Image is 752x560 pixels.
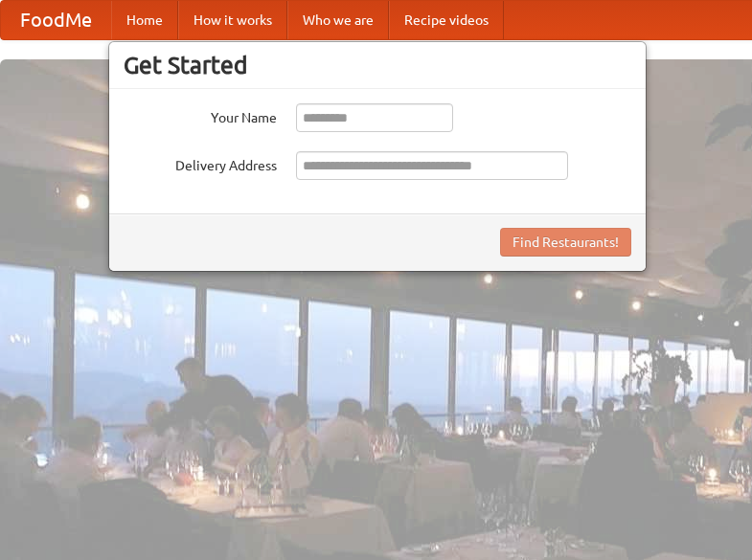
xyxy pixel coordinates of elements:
[389,1,504,39] a: Recipe videos
[1,1,111,39] a: FoodMe
[500,228,631,257] button: Find Restaurants!
[178,1,287,39] a: How it works
[111,1,178,39] a: Home
[287,1,389,39] a: Who we are
[124,103,277,127] label: Your Name
[124,151,277,175] label: Delivery Address
[124,51,631,79] h3: Get Started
